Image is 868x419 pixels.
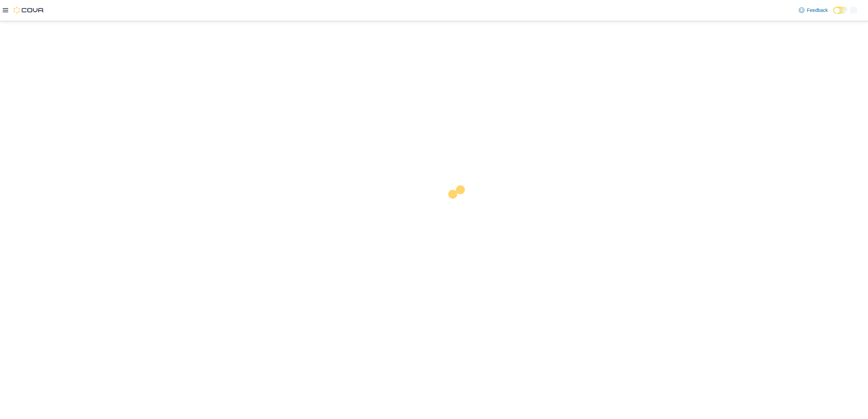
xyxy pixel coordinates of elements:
[833,7,848,14] input: Dark Mode
[796,3,831,17] a: Feedback
[807,7,828,14] span: Feedback
[434,180,485,231] img: cova-loader
[14,7,44,14] img: Cova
